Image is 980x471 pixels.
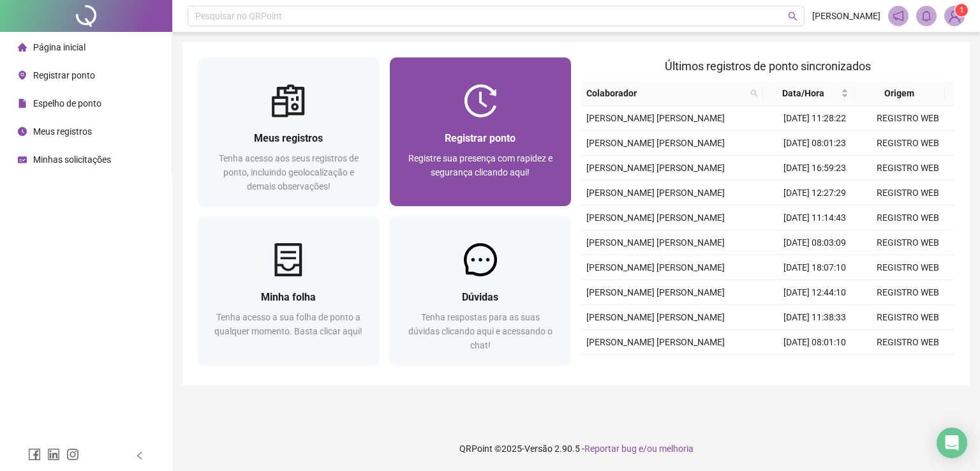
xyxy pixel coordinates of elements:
[586,337,725,347] span: [PERSON_NAME] [PERSON_NAME]
[945,6,964,26] img: 93325
[18,43,27,52] span: home
[33,42,85,52] span: Página inicial
[586,138,725,148] span: [PERSON_NAME] [PERSON_NAME]
[261,291,316,303] span: Minha folha
[665,59,871,73] span: Últimos registros de ponto sincronizados
[586,287,725,297] span: [PERSON_NAME] [PERSON_NAME]
[854,81,944,106] th: Origem
[198,216,380,365] a: Minha folhaTenha acesso a sua folha de ponto a qualquer momento. Basta clicar aqui!
[586,312,725,322] span: [PERSON_NAME] [PERSON_NAME]
[254,132,323,144] span: Meus registros
[172,426,980,471] footer: QRPoint © 2025 - 2.90.5 -
[408,153,553,177] span: Registre sua presença com rapidez e segurança clicando aqui!
[861,305,954,330] td: REGISTRO WEB
[214,312,362,336] span: Tenha acesso a sua folha de ponto a qualquer momento. Basta clicar aqui!
[586,188,725,198] span: [PERSON_NAME] [PERSON_NAME]
[768,86,838,100] span: Data/Hora
[861,330,954,355] td: REGISTRO WEB
[861,206,954,230] td: REGISTRO WEB
[893,10,904,22] span: notification
[960,6,964,15] span: 1
[788,11,798,21] span: search
[768,106,861,131] td: [DATE] 11:28:22
[748,84,761,103] span: search
[861,280,954,305] td: REGISTRO WEB
[937,428,967,458] div: Open Intercom Messenger
[33,154,111,165] span: Minhas solicitações
[18,99,27,108] span: file
[66,448,79,461] span: instagram
[18,71,27,80] span: environment
[135,451,144,460] span: left
[33,126,92,137] span: Meus registros
[28,448,41,461] span: facebook
[445,132,516,144] span: Registrar ponto
[586,237,725,248] span: [PERSON_NAME] [PERSON_NAME]
[768,181,861,206] td: [DATE] 12:27:29
[763,81,854,106] th: Data/Hora
[768,230,861,255] td: [DATE] 08:03:09
[861,255,954,280] td: REGISTRO WEB
[768,280,861,305] td: [DATE] 12:44:10
[768,330,861,355] td: [DATE] 08:01:10
[768,305,861,330] td: [DATE] 11:38:33
[750,89,758,97] span: search
[921,10,932,22] span: bell
[861,355,954,380] td: REGISTRO WEB
[768,255,861,280] td: [DATE] 18:07:10
[861,230,954,255] td: REGISTRO WEB
[198,57,380,206] a: Meus registrosTenha acesso aos seus registros de ponto, incluindo geolocalização e demais observa...
[768,355,861,380] td: [DATE] 18:00:31
[524,444,553,454] span: Versão
[408,312,553,350] span: Tenha respostas para as suas dúvidas clicando aqui e acessando o chat!
[586,113,725,123] span: [PERSON_NAME] [PERSON_NAME]
[861,156,954,181] td: REGISTRO WEB
[33,98,101,108] span: Espelho de ponto
[390,57,572,206] a: Registrar pontoRegistre sua presença com rapidez e segurança clicando aqui!
[584,444,694,454] span: Reportar bug e/ou melhoria
[219,153,359,191] span: Tenha acesso aos seus registros de ponto, incluindo geolocalização e demais observações!
[861,131,954,156] td: REGISTRO WEB
[861,181,954,206] td: REGISTRO WEB
[47,448,60,461] span: linkedin
[861,106,954,131] td: REGISTRO WEB
[586,213,725,223] span: [PERSON_NAME] [PERSON_NAME]
[768,156,861,181] td: [DATE] 16:59:23
[586,86,745,100] span: Colaborador
[390,216,572,365] a: DúvidasTenha respostas para as suas dúvidas clicando aqui e acessando o chat!
[33,70,95,80] span: Registrar ponto
[586,163,725,173] span: [PERSON_NAME] [PERSON_NAME]
[586,262,725,273] span: [PERSON_NAME] [PERSON_NAME]
[18,127,27,136] span: clock-circle
[812,9,880,23] span: [PERSON_NAME]
[768,206,861,230] td: [DATE] 11:14:43
[768,131,861,156] td: [DATE] 08:01:23
[462,291,498,303] span: Dúvidas
[955,4,968,17] sup: Atualize o seu contato no menu Meus Dados
[18,155,27,164] span: schedule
